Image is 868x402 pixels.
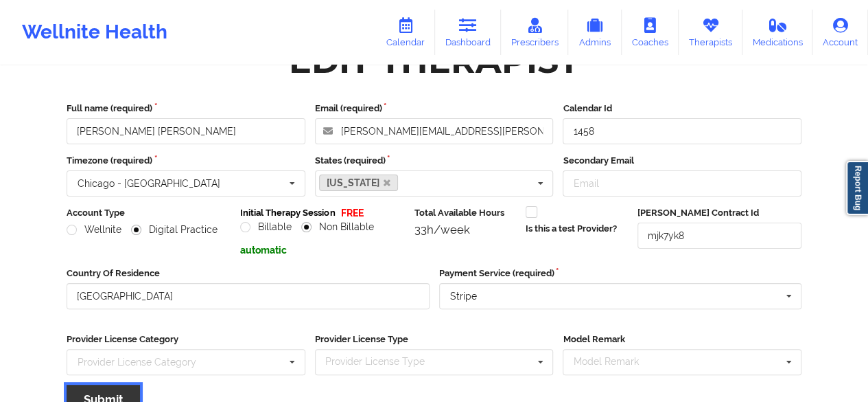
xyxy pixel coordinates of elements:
[846,161,868,215] a: Report Bug
[315,154,554,168] label: States (required)
[240,206,335,220] label: Initial Therapy Session
[67,224,121,236] label: Wellnite
[376,10,435,55] a: Calendar
[812,10,868,55] a: Account
[67,333,305,346] label: Provider License Category
[679,10,742,55] a: Therapists
[563,118,801,144] input: Calendar Id
[563,154,801,168] label: Secondary Email
[637,206,801,220] label: [PERSON_NAME] Contract Id
[622,10,679,55] a: Coaches
[315,102,554,115] label: Email (required)
[240,221,292,233] label: Billable
[570,354,658,370] div: Model Remark
[319,175,399,191] a: [US_STATE]
[341,206,364,220] p: FREE
[435,10,501,55] a: Dashboard
[414,206,516,220] label: Total Available Hours
[67,206,231,220] label: Account Type
[315,118,554,144] input: Email address
[78,357,196,367] div: Provider License Category
[240,243,404,257] p: automatic
[450,291,477,301] div: Stripe
[67,102,305,115] label: Full name (required)
[67,154,305,168] label: Timezone (required)
[526,222,617,236] label: Is this a test Provider?
[742,10,813,55] a: Medications
[637,223,801,249] input: Deel Contract Id
[563,170,801,197] input: Email
[67,267,430,280] label: Country Of Residence
[501,10,569,55] a: Prescribers
[301,221,374,233] label: Non Billable
[439,267,802,280] label: Payment Service (required)
[315,333,554,346] label: Provider License Type
[568,10,622,55] a: Admins
[414,223,516,236] div: 33h/week
[131,224,218,236] label: Digital Practice
[78,179,220,188] div: Chicago - [GEOGRAPHIC_DATA]
[322,354,445,370] div: Provider License Type
[67,118,305,144] input: Full name
[563,102,801,115] label: Calendar Id
[563,333,801,346] label: Model Remark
